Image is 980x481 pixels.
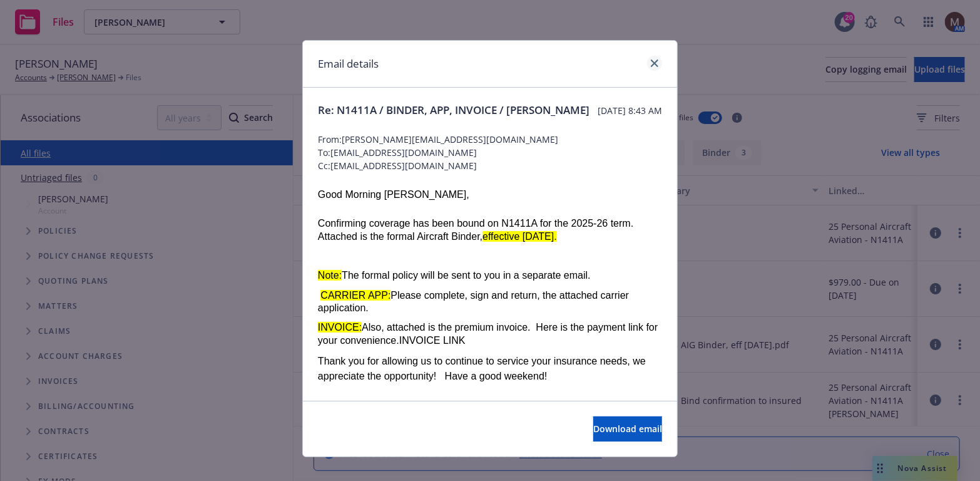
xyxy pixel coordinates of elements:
[598,104,662,117] span: [DATE] 8:43 AM
[482,231,557,242] span: effective [DATE].
[318,354,662,384] div: Thank you for allowing us to continue to service your insurance needs, we appreciate the opportun...
[318,269,662,282] div: The formal policy will be sent to you in a separate email.
[399,335,466,346] a: INVOICE LINK
[318,133,662,146] span: From: [PERSON_NAME][EMAIL_ADDRESS][DOMAIN_NAME]
[318,103,590,118] span: Re: N1411A / BINDER, APP, INVOICE / [PERSON_NAME]
[318,322,362,333] span: INVOICE:
[593,416,662,442] button: Download email
[593,423,662,435] span: Download email
[318,289,662,315] div: Please complete, sign and return, the attached carrier application.
[318,270,342,281] span: Note:
[647,56,662,71] a: close
[318,187,662,202] div: Good Morning [PERSON_NAME],
[318,321,662,347] div: Also, attached is the premium invoice. Here is the payment link for your convenience.
[318,56,379,72] h1: Email details
[318,159,662,172] span: Cc: [EMAIL_ADDRESS][DOMAIN_NAME]
[318,146,662,159] span: To: [EMAIL_ADDRESS][DOMAIN_NAME]
[320,290,390,301] span: CARRIER APP:
[318,217,662,243] div: Confirming coverage has been bound on N1411A for the 2025-26 term. Attached is the formal Aircraf...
